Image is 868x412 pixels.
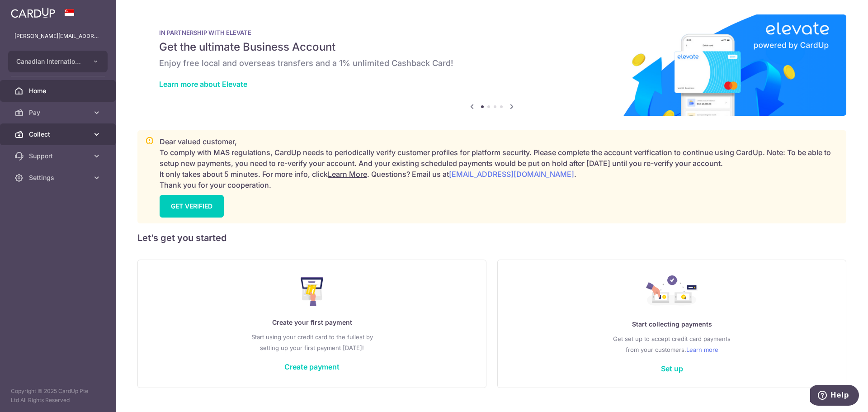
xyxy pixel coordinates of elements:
[284,362,340,371] a: Create payment
[29,152,89,161] span: Support
[810,385,859,407] iframe: Opens a widget where you can find more information
[516,319,828,330] p: Start collecting payments
[646,275,698,308] img: Collect Payment
[11,7,55,18] img: CardUp
[516,333,828,355] p: Get set up to accept credit card payments from your customers.
[29,130,89,139] span: Collect
[29,86,89,95] span: Home
[156,317,468,328] p: Create your first payment
[449,170,574,179] a: [EMAIL_ADDRESS][DOMAIN_NAME]
[159,80,247,89] a: Learn more about Elevate
[159,40,825,54] h5: Get the ultimate Business Account
[29,108,89,117] span: Pay
[16,57,83,66] span: Canadian International School Pte Ltd
[137,14,846,116] img: Renovation banner
[160,195,224,218] a: GET VERIFIED
[160,136,839,190] p: Dear valued customer, To comply with MAS regulations, CardUp needs to periodically verify custome...
[137,231,846,245] h5: Let’s get you started
[301,277,324,306] img: Make Payment
[156,331,468,353] p: Start using your credit card to the fullest by setting up your first payment [DATE]!
[14,32,101,41] p: [PERSON_NAME][EMAIL_ADDRESS][PERSON_NAME][DOMAIN_NAME]
[661,364,683,373] a: Set up
[159,29,825,36] p: IN PARTNERSHIP WITH ELEVATE
[8,51,108,72] button: Canadian International School Pte Ltd
[328,170,367,179] a: Learn More
[686,344,718,355] a: Learn more
[159,58,825,69] h6: Enjoy free local and overseas transfers and a 1% unlimited Cashback Card!
[29,173,89,182] span: Settings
